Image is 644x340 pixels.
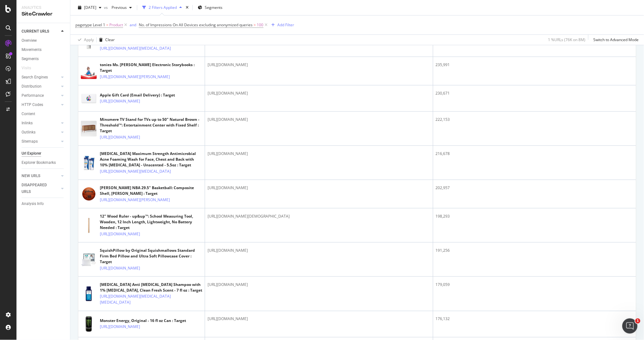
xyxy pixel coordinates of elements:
[436,282,634,287] div: 179,059
[22,150,66,157] a: Url Explorer
[22,159,66,166] a: Explorer Bookmarks
[195,3,225,13] button: Segments
[81,286,97,302] img: main image
[22,65,37,71] a: Visits
[269,21,294,29] button: Add Filter
[548,37,586,42] div: 1 % URLs ( 76K on 8M )
[100,134,140,140] a: [URL][DOMAIN_NAME]
[22,28,49,35] div: CURRENT URLS
[22,102,43,108] div: HTTP Codes
[257,21,263,29] span: 100
[208,213,430,219] div: [URL][DOMAIN_NAME][DEMOGRAPHIC_DATA]
[100,151,202,168] div: [MEDICAL_DATA] Maximum Strength Antimicrobial Acne Foaming Wash for Face, Chest and Back with 10%...
[22,173,59,179] a: NEW URLS
[22,201,44,207] div: Analysis Info
[22,92,59,99] a: Performance
[22,37,37,44] div: Overview
[22,92,44,99] div: Performance
[436,151,634,157] div: 216,678
[22,120,59,127] a: Inlinks
[84,5,96,10] span: 2025 Aug. 4th
[208,185,430,191] div: [URL][DOMAIN_NAME]
[436,248,634,253] div: 191,256
[139,22,253,28] span: No. of Impressions On All Devices excluding anonymized queries
[100,197,170,203] a: [URL][DOMAIN_NAME][PERSON_NAME]
[75,3,104,13] button: [DATE]
[109,21,123,29] span: Product
[622,318,638,334] iframe: Intercom live chat
[75,22,105,28] span: pagetype Level 1
[100,231,140,237] a: [URL][DOMAIN_NAME]
[81,316,97,332] img: main image
[22,46,42,53] div: Movements
[100,74,170,80] a: [URL][DOMAIN_NAME][PERSON_NAME]
[100,318,186,324] div: Monster Energy, Original - 16 fl oz Can : Target
[130,22,136,28] button: and
[22,111,66,117] a: Content
[594,37,639,42] div: Switch to Advanced Mode
[100,185,202,196] div: [PERSON_NAME] NBA 29.5" Basketball: Composite Shell, [PERSON_NAME] : Target
[81,186,97,202] img: main image
[22,5,65,10] div: Analytics
[22,46,66,53] a: Movements
[109,3,134,13] button: Previous
[22,120,33,127] div: Inlinks
[100,98,140,104] a: [URL][DOMAIN_NAME]
[100,117,202,134] div: Minsmere TV Stand for TVs up to 50" Natural Brown - Threshold™: Entertainment Center with Fixed S...
[22,83,42,90] div: Distribution
[104,5,109,10] span: vs
[22,65,31,71] div: Visits
[635,318,641,324] span: 1
[22,28,59,35] a: CURRENT URLS
[100,62,202,73] div: tonies Ms. [PERSON_NAME] Electronic Storybooks : Target
[81,252,97,268] img: main image
[100,248,202,265] div: SquishPillow by Original Squishmallows Standard Firm Bed Pillow and Ultra Soft Pillowcase Cover :...
[22,129,59,136] a: Outlinks
[100,265,140,271] a: [URL][DOMAIN_NAME]
[22,138,38,145] div: Sitemaps
[436,213,634,219] div: 198,293
[208,248,430,253] div: [URL][DOMAIN_NAME]
[208,151,430,157] div: [URL][DOMAIN_NAME]
[100,168,171,175] a: [URL][DOMAIN_NAME][MEDICAL_DATA]
[105,37,115,42] div: Clear
[100,324,140,330] a: [URL][DOMAIN_NAME]
[436,62,634,68] div: 235,991
[22,111,35,117] div: Content
[208,316,430,322] div: [URL][DOMAIN_NAME]
[97,35,115,45] button: Clear
[106,22,108,28] span: =
[22,37,66,44] a: Overview
[277,22,294,28] div: Add Filter
[22,102,59,108] a: HTTP Codes
[149,5,177,10] div: 2 Filters Applied
[22,159,56,166] div: Explorer Bookmarks
[436,185,634,191] div: 202,957
[591,35,639,45] button: Switch to Advanced Mode
[436,117,634,122] div: 222,153
[22,138,59,145] a: Sitemaps
[22,74,59,81] a: Search Engines
[22,182,59,195] a: DISAPPEARED URLS
[75,35,94,45] button: Apply
[22,56,66,62] a: Segments
[100,213,202,231] div: 12" Wood Ruler - up&up™: School Measuring Tool, Wooden, 12 Inch Length, Lightweight, No Battery N...
[436,90,634,96] div: 230,671
[100,293,175,306] a: [URL][DOMAIN_NAME][MEDICAL_DATA][MEDICAL_DATA]
[208,282,430,287] div: [URL][DOMAIN_NAME]
[208,62,430,68] div: [URL][DOMAIN_NAME]
[22,173,40,179] div: NEW URLS
[84,37,94,42] div: Apply
[22,150,41,157] div: Url Explorer
[81,121,97,137] img: main image
[81,90,97,106] img: main image
[254,22,256,28] span: >
[205,5,222,10] span: Segments
[22,56,39,62] div: Segments
[100,45,171,52] a: [URL][DOMAIN_NAME][MEDICAL_DATA]
[22,74,48,81] div: Search Engines
[109,5,127,10] span: Previous
[208,117,430,122] div: [URL][DOMAIN_NAME]
[100,282,202,293] div: [MEDICAL_DATA] Anti [MEDICAL_DATA] Shampoo with 1% [MEDICAL_DATA], Clean Fresh Scent - 7 fl oz : ...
